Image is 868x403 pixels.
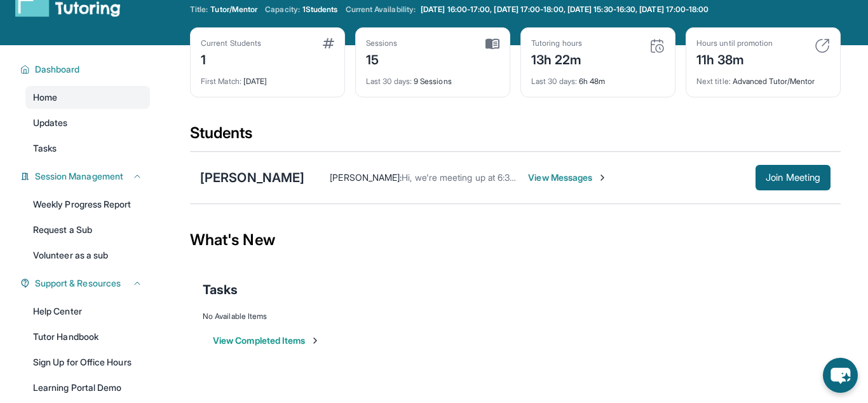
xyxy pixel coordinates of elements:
div: 9 Sessions [366,69,499,87]
button: Support & Resources [30,277,142,290]
a: Learning Portal Demo [25,376,150,399]
a: Updates [25,111,150,134]
a: Home [25,86,150,109]
div: 15 [366,48,398,69]
div: 11h 38m [696,48,773,69]
div: 13h 22m [531,48,582,69]
a: Weekly Progress Report [25,193,150,216]
span: [PERSON_NAME] : [330,172,402,183]
span: Session Management [35,170,123,183]
span: Next title : [696,76,731,86]
span: Current Availability: [346,4,416,15]
button: Dashboard [30,63,142,76]
div: Sessions [366,38,398,48]
div: Current Students [201,38,261,48]
span: Updates [33,117,68,129]
a: [DATE] 16:00-17:00, [DATE] 17:00-18:00, [DATE] 15:30-16:30, [DATE] 17:00-18:00 [418,4,711,15]
a: Volunteer as a sub [25,244,150,267]
a: Request a Sub [25,218,150,241]
span: 1 Students [302,4,338,15]
div: Advanced Tutor/Mentor [696,69,830,87]
div: 6h 48m [531,69,665,87]
span: Dashboard [35,63,80,76]
img: card [485,38,499,50]
a: Tutor Handbook [25,325,150,348]
div: No Available Items [203,311,828,322]
div: 1 [201,48,261,69]
a: Tasks [25,137,150,160]
img: card [815,38,830,53]
button: Join Meeting [756,165,831,190]
a: Sign Up for Office Hours [25,351,150,374]
img: card [323,38,334,48]
span: Tasks [33,142,57,155]
span: Home [33,91,57,104]
span: Last 30 days : [531,76,577,86]
div: [PERSON_NAME] [200,169,304,187]
span: Tasks [203,281,238,299]
span: Support & Resources [35,277,121,290]
div: Tutoring hours [531,38,582,48]
div: Hours until promotion [696,38,773,48]
span: Title: [190,4,208,15]
div: What's New [190,212,841,268]
img: card [649,38,665,53]
div: [DATE] [201,69,334,87]
span: View Messages [528,171,607,184]
button: Session Management [30,170,142,183]
span: Capacity: [265,4,300,15]
span: Last 30 days : [366,76,412,86]
button: View Completed Items [213,334,320,347]
span: Tutor/Mentor [210,4,257,15]
div: Students [190,123,841,151]
a: Help Center [25,300,150,323]
span: [DATE] 16:00-17:00, [DATE] 17:00-18:00, [DATE] 15:30-16:30, [DATE] 17:00-18:00 [421,4,709,15]
span: First Match : [201,76,241,86]
button: chat-button [823,358,858,393]
span: Hi, we're meeting up at 6:30 PM CST. [402,172,554,183]
span: Join Meeting [766,174,820,181]
img: Chevron-Right [597,173,607,183]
